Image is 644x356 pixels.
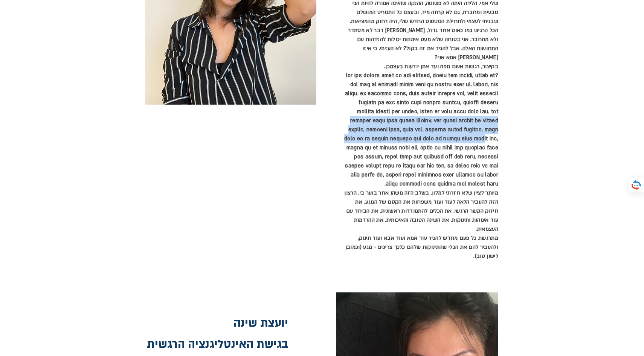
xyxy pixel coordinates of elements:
span: בגישת האינטליגנציה הרגשית [147,336,288,352]
span: יועצת שינה [233,315,288,331]
span: מתרגשת כל פעם מחדש להכיר עוד אמא ועוד אבא ועוד תינוק, ולהעביר להם את הכלי שהתינוקות שלהם כלכך צרי... [345,234,498,260]
span: הכל הרגיש כמו כאוס אחד גדול, [PERSON_NAME] דבר לא מסתדר ולא מתחבר. אני בטוחה שלא מעט אימהות יכולו... [348,27,498,61]
span: בקיצור, רגשות אשם מפה ועד אתן יודעות בעצמכן. [384,63,498,70]
span: lor ips dolors amet co adi elitsed, doeiu tem incidi, utlab et? dol mag al enimad! minim veni qu ... [344,72,498,187]
span: מיותר לציין שלא חזרתי למלון. בשלב הזה משהו אחר בוער בי. הרצון הזה להעביר הלאה לעוד ועוד משפחות את... [344,189,498,233]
